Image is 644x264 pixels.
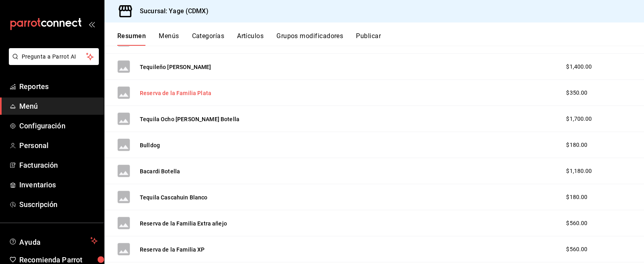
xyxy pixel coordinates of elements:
[117,32,644,46] div: navigation tabs
[19,120,98,131] span: Configuración
[566,63,592,71] span: $1,400.00
[566,141,587,149] span: $180.00
[117,32,146,46] button: Resumen
[19,199,98,210] span: Suscripción
[159,32,179,46] button: Menús
[140,89,211,97] button: Reserva de la Familia Plata
[19,160,98,171] span: Facturación
[140,115,239,123] button: Tequila Ocho [PERSON_NAME] Botella
[356,32,381,46] button: Publicar
[566,89,587,97] span: $350.00
[88,21,95,27] button: open_drawer_menu
[566,193,587,201] span: $180.00
[140,167,180,175] button: Bacardi Botella
[140,193,208,201] button: Tequila Cascahuin Blanco
[19,140,98,151] span: Personal
[566,219,587,227] span: $560.00
[566,115,592,123] span: $1,700.00
[19,179,98,190] span: Inventarios
[276,32,343,46] button: Grupos modificadores
[140,219,227,227] button: Reserva de la Familia Extra añejo
[9,48,99,65] button: Pregunta a Parrot AI
[140,141,160,149] button: Bulldog
[22,53,86,61] span: Pregunta a Parrot AI
[140,246,205,254] button: Reserva de la Familia XP
[566,167,592,175] span: $1,180.00
[140,63,211,71] button: Tequileño [PERSON_NAME]
[19,101,98,112] span: Menú
[133,6,209,16] h3: Sucursal: Yage (CDMX)
[19,81,98,92] span: Reportes
[192,32,225,46] button: Categorías
[19,236,87,246] span: Ayuda
[237,32,264,46] button: Artículos
[6,58,99,67] a: Pregunta a Parrot AI
[566,245,587,254] span: $560.00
